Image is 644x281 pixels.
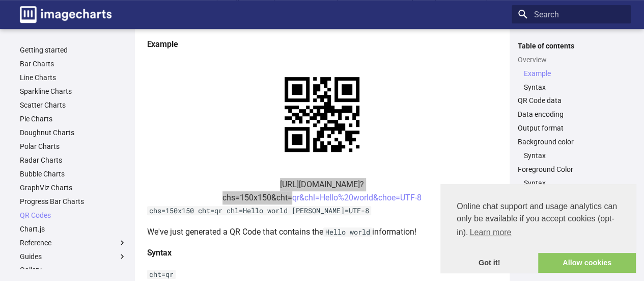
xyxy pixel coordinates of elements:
a: Progress Bar Charts [20,197,127,206]
img: logo [20,6,111,23]
img: chart [267,59,377,170]
span: Online chat support and usage analytics can only be available if you accept cookies (opt-in). [457,200,620,240]
nav: Table of contents [512,41,631,202]
a: Output format [518,123,625,133]
a: Example [524,69,625,78]
nav: Overview [518,69,625,92]
a: Radar Charts [20,156,127,165]
code: Hello world [323,227,372,237]
a: Data encoding [518,110,625,119]
label: Reference [20,238,127,247]
h4: Syntax [147,246,497,260]
a: allow cookies [538,253,636,273]
a: Sparkline Charts [20,87,127,96]
a: Syntax [524,178,625,188]
nav: Background color [518,151,625,160]
a: GraphViz Charts [20,183,127,192]
label: Table of contents [512,41,631,50]
a: Pie Charts [20,114,127,123]
h4: Example [147,38,497,51]
a: Getting started [20,45,127,55]
p: We've just generated a QR Code that contains the information! [147,225,497,239]
a: Bubble Charts [20,169,127,178]
a: Syntax [524,151,625,160]
a: Line Charts [20,73,127,82]
a: dismiss cookie message [440,253,538,273]
div: cookieconsent [440,184,636,273]
a: Gallery [20,265,127,274]
a: Syntax [524,83,625,92]
input: Search [512,5,631,23]
a: QR Codes [20,211,127,220]
a: Scatter Charts [20,100,127,110]
a: Foreground Color [518,165,625,174]
a: learn more about cookies [468,225,513,240]
a: Overview [518,55,625,64]
nav: Foreground Color [518,178,625,188]
code: chs=150x150 cht=qr chl=Hello world [PERSON_NAME]=UTF-8 [147,206,371,215]
a: Bar Charts [20,59,127,68]
a: Background color [518,137,625,146]
a: Image-Charts documentation [16,2,116,27]
code: cht=qr [147,270,176,279]
label: Guides [20,252,127,261]
a: [URL][DOMAIN_NAME]?chs=150x150&cht=qr&chl=Hello%20world&choe=UTF-8 [222,180,422,202]
a: Polar Charts [20,142,127,151]
a: Doughnut Charts [20,128,127,137]
a: QR Code data [518,96,625,105]
a: Chart.js [20,224,127,234]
